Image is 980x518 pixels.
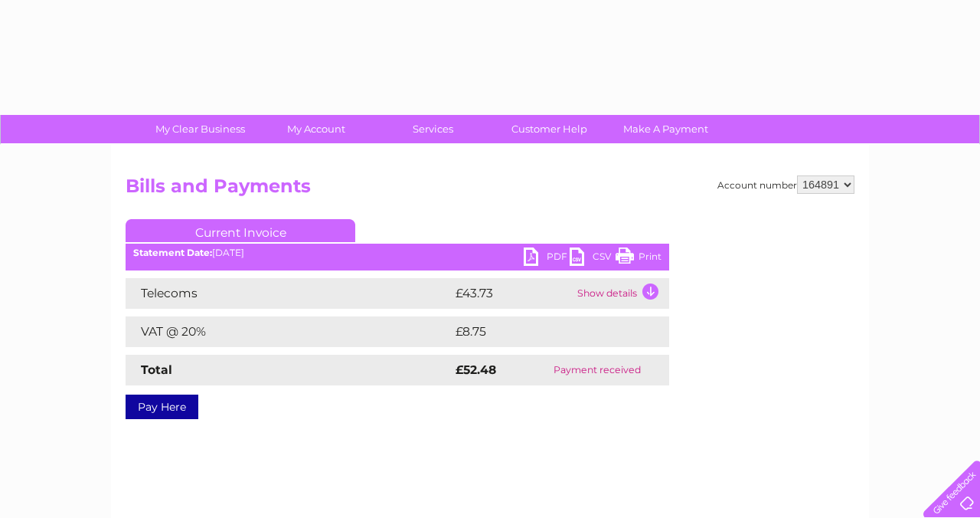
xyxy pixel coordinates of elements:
[452,278,573,309] td: £43.73
[452,316,633,347] td: £8.75
[126,395,198,419] a: Pay Here
[126,248,669,258] div: [DATE]
[524,248,570,270] a: PDF
[133,247,212,258] b: Statement Date:
[126,219,355,242] a: Current Invoice
[616,248,661,270] a: Print
[253,115,380,143] a: My Account
[603,115,729,143] a: Make A Payment
[141,362,172,377] strong: Total
[486,115,612,143] a: Customer Help
[456,362,496,377] strong: £52.48
[137,115,263,143] a: My Clear Business
[126,278,452,309] td: Telecoms
[126,175,854,205] h2: Bills and Payments
[717,175,854,194] div: Account number
[126,316,452,347] td: VAT @ 20%
[573,278,669,309] td: Show details
[370,115,496,143] a: Services
[570,248,616,270] a: CSV
[525,355,669,385] td: Payment received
